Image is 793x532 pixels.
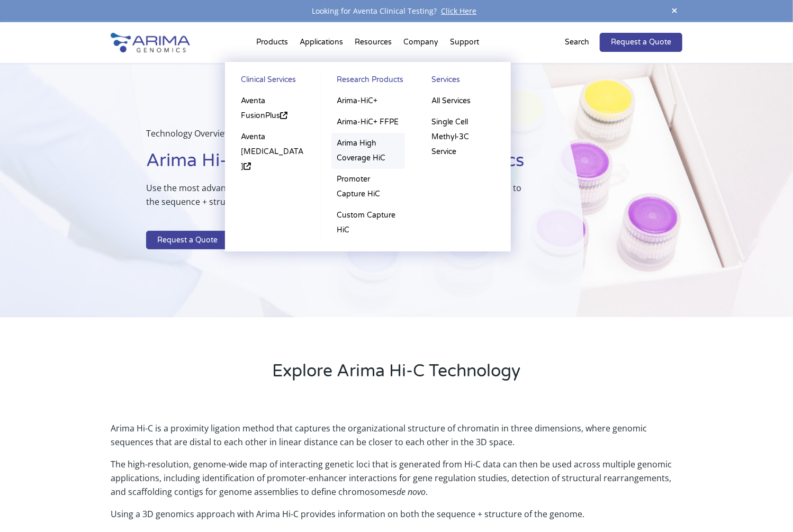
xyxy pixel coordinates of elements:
a: Aventa FusionPlus [236,91,310,127]
p: Using a 3D genomics approach with Arima Hi-C provides information on both the sequence + structur... [111,507,682,521]
div: Looking for Aventa Clinical Testing? [111,4,682,18]
a: Arima High Coverage HiC [331,133,405,169]
a: Request a Quote [600,33,682,52]
h1: Arima Hi-C for Comprehensive 3D Genomics [146,149,531,181]
p: Arima Hi-C is a proximity ligation method that captures the organizational structure of chromatin... [111,421,682,457]
p: Search [565,35,589,49]
a: Arima-HiC+ FFPE [331,112,405,133]
a: Click Here [437,6,481,16]
p: Use the most advanced Hi-C technology to power your discoveries with unparalleled access to the s... [146,181,531,217]
img: Arima-Genomics-logo [111,33,190,52]
a: Arima-HiC+ [331,91,405,112]
a: Aventa [MEDICAL_DATA] [236,127,310,177]
a: Services [426,73,500,91]
p: Technology Overview [146,127,531,149]
i: de novo [396,486,426,498]
a: Single Cell Methyl-3C Service [426,112,500,163]
h2: Explore Arima Hi-C Technology [111,359,682,391]
a: Request a Quote [146,231,229,250]
a: Custom Capture HiC [331,205,405,241]
a: Clinical Services [236,73,310,91]
p: The high-resolution, genome-wide map of interacting genetic loci that is generated from Hi-C data... [111,457,682,507]
a: Promoter Capture HiC [331,169,405,205]
a: All Services [426,91,500,112]
a: Research Products [331,73,405,91]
